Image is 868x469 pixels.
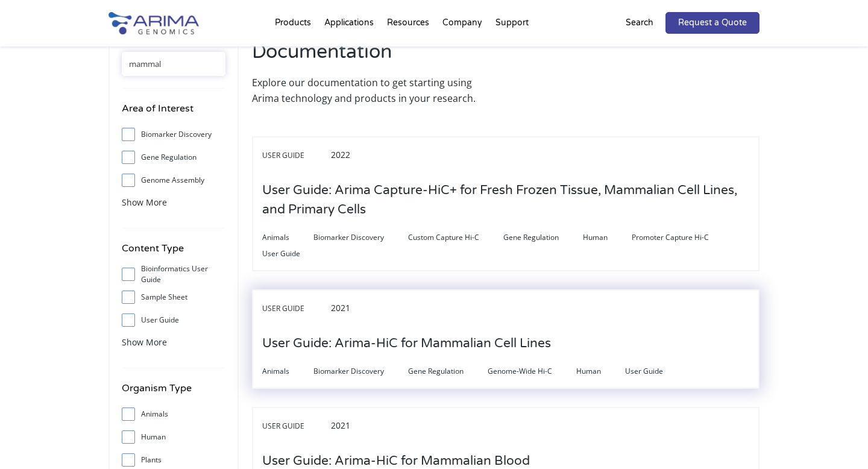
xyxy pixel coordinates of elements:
label: Animals [122,405,225,423]
h4: Content Type [122,241,225,265]
span: Custom Capture Hi-C [408,230,503,245]
span: 2022 [331,149,350,160]
h4: Organism Type [122,380,225,405]
span: Show More [122,197,167,208]
a: User Guide: Arima Capture-HiC+ for Fresh Frozen Tissue, Mammalian Cell Lines, and Primary Cells [262,203,749,216]
img: Arima-Genomics-logo [108,12,199,34]
span: Animals [262,364,313,379]
h2: Documentation [252,39,500,75]
span: Biomarker Discovery [313,230,408,245]
span: Gene Regulation [408,364,488,379]
input: Search [122,52,225,76]
h3: User Guide: Arima Capture-HiC+ for Fresh Frozen Tissue, Mammalian Cell Lines, and Primary Cells [262,172,749,228]
p: Search [626,15,653,31]
span: User Guide [262,419,329,433]
span: Promoter Capture Hi-C [632,230,733,245]
span: User Guide [625,364,687,379]
h3: User Guide: Arima-HiC for Mammalian Cell Lines [262,325,551,362]
span: User Guide [262,301,329,316]
a: User Guide: Arima-HiC for Mammalian Blood [262,455,530,468]
a: Request a Quote [665,12,759,34]
span: Show More [122,336,167,348]
label: Biomarker Discovery [122,125,225,143]
span: 2021 [331,420,350,431]
label: Sample Sheet [122,288,225,306]
span: 2021 [331,302,350,313]
label: User Guide [122,311,225,329]
span: Human [583,230,632,245]
p: Explore our documentation to get starting using Arima technology and products in your research. [252,75,500,106]
label: Bioinformatics User Guide [122,265,225,283]
span: User Guide [262,148,329,163]
a: User Guide: Arima-HiC for Mammalian Cell Lines [262,337,551,350]
label: Gene Regulation [122,148,225,166]
label: Human [122,428,225,446]
span: User Guide [262,247,324,261]
label: Genome Assembly [122,171,225,189]
span: Animals [262,230,313,245]
span: Human [576,364,625,379]
span: Gene Regulation [503,230,583,245]
label: Plants [122,451,225,469]
span: Genome-Wide Hi-C [488,364,576,379]
span: Biomarker Discovery [313,364,408,379]
h4: Area of Interest [122,101,225,125]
